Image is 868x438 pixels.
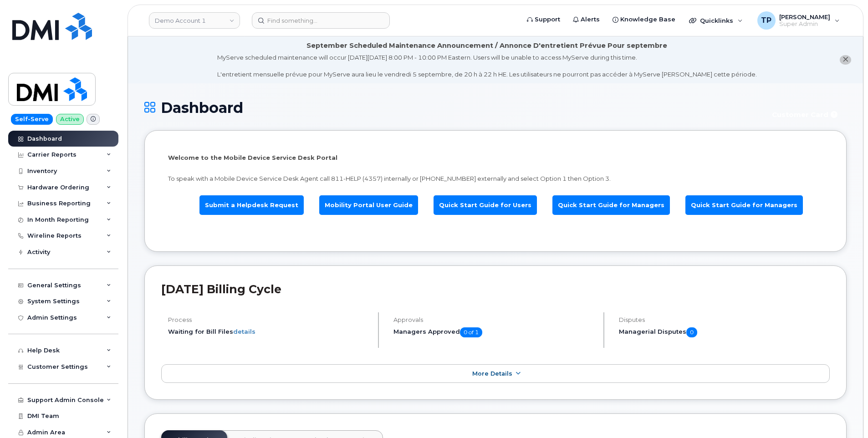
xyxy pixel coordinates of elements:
[319,195,418,215] a: Mobility Portal User Guide
[393,327,596,337] h5: Managers Approved
[168,153,823,162] p: Welcome to the Mobile Device Service Desk Portal
[552,195,670,215] a: Quick Start Guide for Managers
[199,195,304,215] a: Submit a Helpdesk Request
[393,316,596,323] h4: Approvals
[168,327,370,336] li: Waiting for Bill Files
[619,316,830,323] h4: Disputes
[619,327,830,337] h5: Managerial Disputes
[168,316,370,323] h4: Process
[434,195,537,215] a: Quick Start Guide for Users
[460,327,482,337] span: 0 of 1
[840,55,851,65] button: close notification
[685,195,803,215] a: Quick Start Guide for Managers
[168,174,823,183] p: To speak with a Mobile Device Service Desk Agent call 811-HELP (4357) internally or [PHONE_NUMBER...
[765,107,847,123] button: Customer Card
[686,327,697,337] span: 0
[217,53,757,79] div: MyServe scheduled maintenance will occur [DATE][DATE] 8:00 PM - 10:00 PM Eastern. Users will be u...
[233,328,255,335] a: details
[144,100,760,116] h1: Dashboard
[161,282,830,296] h2: [DATE] Billing Cycle
[306,41,667,51] div: September Scheduled Maintenance Announcement / Annonce D'entretient Prévue Pour septembre
[472,370,512,377] span: More Details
